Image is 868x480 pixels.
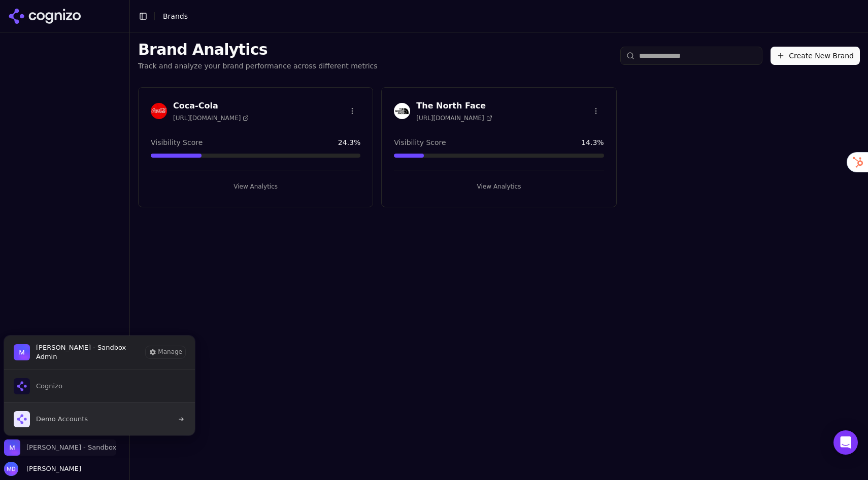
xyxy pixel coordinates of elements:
span: Visibility Score [394,137,446,147]
div: Open Intercom Messenger [833,430,858,455]
button: Manage [146,346,185,358]
span: [PERSON_NAME] [22,464,81,473]
span: Melissa Dowd - Sandbox [36,343,126,352]
button: Open user button [4,462,81,476]
h3: The North Face [416,100,492,112]
span: Cognizo [36,382,62,391]
div: Melissa Dowd - Sandbox is active [4,336,195,435]
span: 24.3 % [338,137,360,147]
img: Demo Accounts [14,411,30,427]
img: Coca-Cola [151,103,167,119]
img: The North Face [394,103,410,119]
h1: Brand Analytics [138,41,378,59]
button: View Analytics [151,178,360,195]
button: Close organization switcher [4,439,116,456]
img: Melissa Dowd - Sandbox [4,439,20,456]
img: Cognizo [14,378,30,394]
span: Visibility Score [151,137,203,147]
h3: Coca-Cola [173,100,249,112]
button: Create New Brand [771,47,860,65]
img: Melissa Dowd [4,462,18,476]
span: Brands [163,12,188,20]
span: [URL][DOMAIN_NAME] [173,114,249,122]
nav: breadcrumb [163,11,188,21]
p: Track and analyze your brand performance across different metrics [138,61,378,71]
span: Demo Accounts [36,415,88,424]
span: Admin [36,352,126,361]
div: List of all organization memberships [4,370,195,435]
button: View Analytics [394,178,604,195]
span: Melissa Dowd - Sandbox [26,443,116,452]
img: Melissa Dowd - Sandbox [14,344,30,360]
span: 14.3 % [581,137,604,147]
span: [URL][DOMAIN_NAME] [416,114,492,122]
